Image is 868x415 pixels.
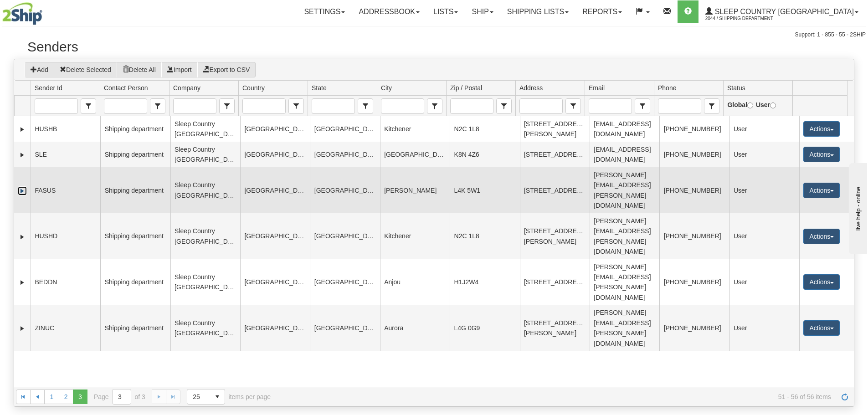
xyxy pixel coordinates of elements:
td: User [729,116,799,142]
td: L4G 0G9 [450,305,519,351]
span: Sender Id [35,83,62,92]
span: Zip / Postal [496,98,512,114]
span: Country [288,98,304,114]
td: SLE [31,142,100,167]
td: [PHONE_NUMBER] [659,305,729,351]
input: Country [243,99,285,113]
td: [PERSON_NAME][EMAIL_ADDRESS][PERSON_NAME][DOMAIN_NAME] [590,213,659,259]
span: Contact Person [150,98,165,114]
a: 1 [44,389,59,404]
td: [PHONE_NUMBER] [659,213,729,259]
td: [PERSON_NAME] [380,167,450,213]
td: [GEOGRAPHIC_DATA] [240,142,310,167]
td: Sleep Country [GEOGRAPHIC_DATA] [170,305,240,351]
label: User [756,100,776,110]
span: Zip / Postal [450,83,482,92]
button: Actions [803,183,840,198]
td: [PERSON_NAME][EMAIL_ADDRESS][PERSON_NAME][DOMAIN_NAME] [590,167,659,213]
td: [PHONE_NUMBER] [659,142,729,167]
span: select [289,99,303,113]
td: [GEOGRAPHIC_DATA] [310,116,380,142]
div: Support: 1 - 855 - 55 - 2SHIP [2,31,866,39]
td: [STREET_ADDRESS][PERSON_NAME] [520,116,590,142]
td: [GEOGRAPHIC_DATA] [240,259,310,305]
td: Shipping department [100,116,170,142]
td: Shipping department [100,142,170,167]
span: Address [565,98,581,114]
button: Actions [803,121,840,137]
td: filter cell [654,96,723,116]
td: N2C 1L8 [450,213,519,259]
input: User [770,102,776,108]
td: [GEOGRAPHIC_DATA] [310,142,380,167]
td: Sleep Country [GEOGRAPHIC_DATA] [170,167,240,213]
td: User [729,259,799,305]
span: Company [173,83,200,92]
a: Reports [575,0,629,23]
td: [STREET_ADDRESS][PERSON_NAME] [520,213,590,259]
span: State [358,98,373,114]
td: filter cell [585,96,654,116]
button: Delete All [117,62,162,77]
span: Page of 3 [94,389,145,405]
span: Phone [658,83,676,92]
span: Country [242,83,265,92]
span: City [381,83,392,92]
input: Company [174,99,216,113]
a: Go to the first page [16,389,31,404]
td: [GEOGRAPHIC_DATA] [240,116,310,142]
input: Contact Person [104,99,146,113]
button: Actions [803,320,840,336]
td: filter cell [377,96,446,116]
td: FASUS [31,167,100,213]
td: [GEOGRAPHIC_DATA] [380,142,450,167]
button: Import [161,62,198,77]
span: select [635,99,650,113]
td: [STREET_ADDRESS] [520,259,590,305]
iframe: chat widget [847,161,867,254]
a: Sleep Country [GEOGRAPHIC_DATA] 2044 / Shipping department [699,0,865,23]
td: Sleep Country [GEOGRAPHIC_DATA] [170,259,240,305]
td: filter cell [238,96,308,116]
input: State [312,99,354,113]
td: [PERSON_NAME][EMAIL_ADDRESS][PERSON_NAME][DOMAIN_NAME] [590,305,659,351]
td: User [729,142,799,167]
a: Ship [465,0,500,23]
td: K8N 4Z6 [450,142,519,167]
td: filter cell [446,96,515,116]
span: select [427,99,442,113]
td: BEDDN [31,259,100,305]
a: Go to the previous page [30,389,45,404]
a: Expand [18,150,27,159]
a: Expand [18,232,27,241]
td: User [729,213,799,259]
td: [GEOGRAPHIC_DATA] [240,213,310,259]
td: filter cell [100,96,169,116]
span: items per page [187,389,271,405]
td: [GEOGRAPHIC_DATA] [240,167,310,213]
td: Sleep Country [GEOGRAPHIC_DATA] [170,116,240,142]
input: Address [520,99,562,113]
td: H1J2W4 [450,259,519,305]
span: State [312,83,327,92]
td: User [729,167,799,213]
a: 2 [59,389,73,404]
span: 51 - 56 of 56 items [283,393,831,400]
td: [GEOGRAPHIC_DATA] [310,305,380,351]
td: Sleep Country [GEOGRAPHIC_DATA] [170,213,240,259]
span: Phone [704,98,719,114]
td: Shipping department [100,259,170,305]
span: Email [589,83,605,92]
td: filter cell [515,96,585,116]
td: [EMAIL_ADDRESS][DOMAIN_NAME] [590,142,659,167]
a: Expand [18,324,27,333]
div: grid toolbar [14,59,854,81]
td: Sleep Country [GEOGRAPHIC_DATA] [170,142,240,167]
span: Email [635,98,650,114]
td: User [729,305,799,351]
a: Settings [297,0,352,23]
a: Shipping lists [500,0,575,23]
span: Page sizes drop down [187,389,225,405]
td: Anjou [380,259,450,305]
span: Sleep Country [GEOGRAPHIC_DATA] [713,8,854,15]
